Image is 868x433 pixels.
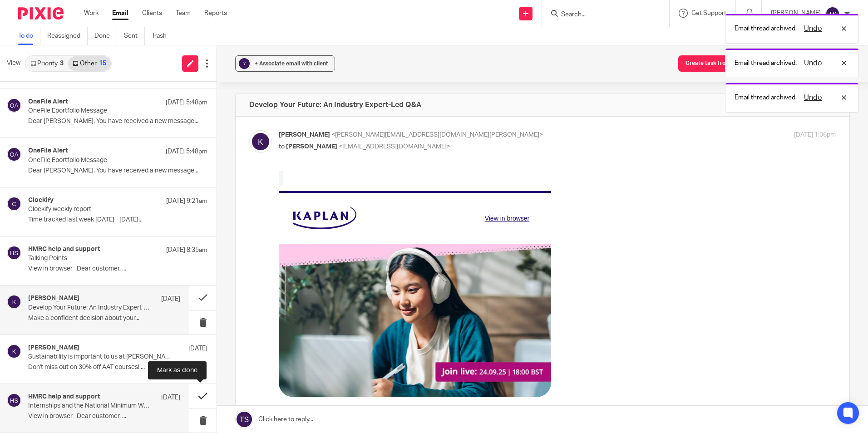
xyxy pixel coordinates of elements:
p: Make a confident decision about your future [15,237,258,275]
a: Kaplan Logo [15,36,114,58]
h4: HMRC help and support [28,246,100,253]
span: [PERSON_NAME] [286,143,337,150]
a: To do [18,27,40,45]
h4: [PERSON_NAME] [28,295,79,302]
span: <[PERSON_NAME][EMAIL_ADDRESS][DOMAIN_NAME][PERSON_NAME]> [331,132,543,138]
p: OneFile Eportfolio Message [28,157,172,164]
p: This is your opportunity to explore your chosen qualification, connect with expert tutors, and di... [15,395,258,428]
a: Clients [142,9,162,18]
p: Make a confident decision about your... [28,315,180,322]
button: Undo [801,23,825,34]
span: to [279,143,285,150]
a: Team [176,9,191,18]
p: Dear [PERSON_NAME], You have received a new message... [28,167,207,175]
img: svg%3E [7,98,21,113]
p: Develop Your Future: An Industry Expert-Led Q&A [28,304,150,312]
b: designed for future ACCA, CIMA, and AAT students [15,353,242,371]
h4: Develop Your Future: An Industry Expert-Led Q&A [249,100,421,109]
span: + Associate email with client [255,61,328,66]
h4: HMRC help and support [28,393,100,401]
p: [DATE] 5:48pm [166,98,207,107]
h4: OneFile Alert [28,98,68,106]
img: svg%3E [249,130,272,153]
a: Priority3 [26,56,68,71]
h4: OneFile Alert [28,147,68,155]
a: Reports [204,9,227,18]
p: View in browser﻿﻿ Dear customer, ... [28,413,180,420]
h4: [PERSON_NAME] [28,344,79,352]
p: Sustainability is important to us at [PERSON_NAME] ♻️ [28,353,172,361]
p: Hi [PERSON_NAME], [15,286,258,297]
p: [DATE] [188,344,207,353]
img: Pixie [18,7,64,20]
div: 3 [60,60,64,67]
p: Talking Points [28,255,172,262]
a: Done [94,27,117,45]
span: View [7,59,20,68]
p: Clockify weekly report [28,206,172,213]
img: svg%3E [7,393,21,408]
p: Email thread archived. [735,93,797,102]
img: svg%3E [7,246,21,260]
p: Dear [PERSON_NAME], You have received a new message... [28,118,207,125]
span: [PERSON_NAME] [279,132,330,138]
a: Trash [152,27,173,45]
p: [DATE] [161,295,180,304]
p: [DATE] 9:21am [166,197,207,206]
p: Internships and the National Minimum Wage [28,402,150,410]
p: Email thread archived. [735,59,797,68]
p: It’s an important step, and having the right support makes all the difference. [PERSON_NAME] excl... [15,340,258,384]
p: Time tracked last week [DATE] - [DATE]... [28,216,207,224]
a: View in browser [206,44,251,58]
p: Don't miss out on 30% off AAT courses! ... [28,364,207,371]
img: svg%3E [825,6,840,21]
img: svg%3E [7,197,21,211]
p: [DATE] 8:35am [166,246,207,255]
span: <[EMAIL_ADDRESS][DOMAIN_NAME]> [339,143,450,150]
p: Are you wanting to develop with a professional qualification but are unsure where to start? [15,308,258,330]
div: ? [239,58,250,69]
button: ? + Associate email with client [235,55,335,72]
a: Reassigned [47,27,88,45]
div: 15 [99,60,106,67]
a: Sent [124,27,145,45]
p: Email thread archived. [735,24,797,33]
a: Work [84,9,99,18]
p: [DATE] 1:06pm [794,130,836,140]
h4: Clockify [28,197,54,204]
p: [DATE] 5:48pm [166,147,207,156]
img: svg%3E [7,344,21,359]
p: OneFile Eportfolio Message [28,107,172,115]
p: [DATE] [161,393,180,402]
p: View in browser Dear customer, ... [28,265,207,273]
button: Undo [801,58,825,69]
img: svg%3E [7,147,21,162]
a: Email [112,9,128,18]
a: Other15 [68,56,110,71]
img: svg%3E [7,295,21,309]
button: Undo [801,92,825,103]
